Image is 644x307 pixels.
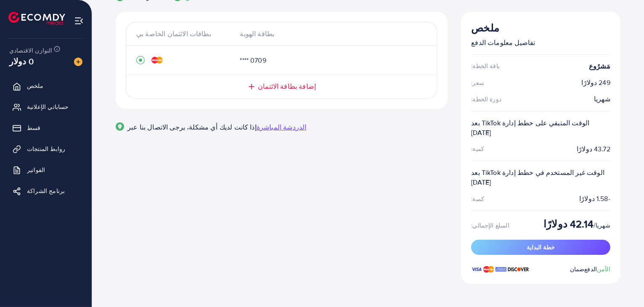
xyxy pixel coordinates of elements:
a: الفواتير [6,161,85,178]
a: حساباتي الإعلانية [6,98,85,115]
font: دورة الخطة: [471,95,501,103]
a: قسط [6,119,85,136]
a: برنامج الشراكة [6,183,85,199]
a: ملخص [6,77,85,94]
font: الآمن [597,265,610,273]
font: 249 دولارًا [582,78,610,87]
img: دليل النوافذ المنبثقة [116,122,124,131]
font: الوقت غير المستخدم في خطط إدارة TikTok بعد [DATE] [471,168,604,187]
img: ائتمان [151,57,163,64]
button: خطة البداية [471,240,610,255]
font: الوقت المتبقي على خطط إدارة TikTok بعد [DATE] [471,118,589,137]
img: صورة [74,58,82,66]
font: شهريا [596,221,610,230]
font: الفواتير [27,166,45,174]
font: باقة الخطة: [471,62,500,70]
font: 42.14 دولارًا [543,217,594,231]
iframe: محادثة [608,269,638,301]
a: روابط المنتجات [6,140,85,157]
font: إضافة بطاقة الائتمان [258,82,316,91]
font: الدفع [584,265,597,273]
font: / [594,220,596,230]
font: روابط المنتجات [27,145,65,153]
font: التوازن الاقتصادي [9,46,53,55]
font: -1.58 دولارًا [579,194,610,203]
font: بطاقة الهوية [240,29,274,38]
font: ملخص [471,21,499,35]
font: إذا كانت لديك أي مشكلة، يرجى الاتصال بنا عبر [127,122,257,132]
svg: دائرة التسجيل [136,56,145,64]
font: سعر: [471,79,484,87]
img: قائمة طعام [74,16,84,26]
img: ماركة [496,265,506,273]
img: ماركة [471,265,482,273]
font: بطاقات الائتمان الخاصة بي [136,29,211,38]
font: خطة البداية [527,243,555,251]
font: 0 دولار [9,55,34,67]
font: المبلغ الإجمالي: [471,221,509,230]
font: كمية: [471,195,484,203]
font: الدردشة المباشرة [257,122,307,132]
font: 43.72 دولارًا [577,144,610,153]
img: الشعار [8,12,65,25]
font: ضمان [570,265,585,273]
font: تفاصيل معلومات الدفع [471,38,535,47]
font: حساباتي الإعلانية [27,103,69,111]
img: ماركة [508,265,529,273]
font: كمية: [471,145,484,153]
font: برنامج الشراكة [27,187,65,195]
font: ملخص [27,82,44,90]
img: ماركة [483,265,494,273]
font: شهريا [594,94,610,103]
font: قسط [27,124,40,132]
font: مَشرُوع [589,61,610,71]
